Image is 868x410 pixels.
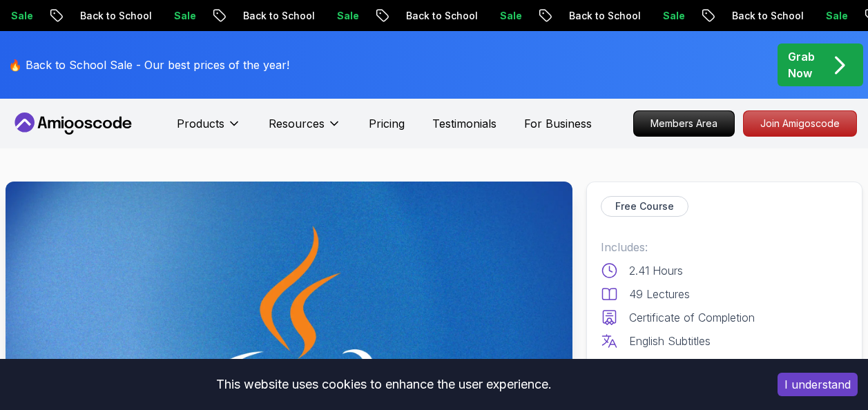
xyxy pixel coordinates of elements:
p: Sale [162,9,206,23]
p: Back to School [231,9,325,23]
p: English Subtitles [629,333,711,349]
p: Back to School [68,9,162,23]
p: 49 Lectures [629,286,690,302]
p: Grab Now [788,48,815,81]
p: Certificate of Completion [629,309,755,326]
p: Resources [269,115,325,132]
p: Sale [651,9,695,23]
p: Join Amigoscode [744,111,856,136]
button: Accept cookies [778,373,858,396]
p: Sale [325,9,369,23]
p: Sale [814,9,858,23]
a: Testimonials [432,115,496,132]
p: Sale [488,9,532,23]
p: Includes: [601,239,848,255]
p: Members Area [634,111,734,136]
a: For Business [524,115,592,132]
p: Free Course [615,199,674,213]
p: 2.41 Hours [629,262,683,279]
button: Resources [269,115,341,143]
a: Pricing [369,115,405,132]
p: Products [177,115,224,132]
div: This website uses cookies to enhance the user experience. [10,369,757,400]
p: Back to School [720,9,814,23]
p: Back to School [394,9,488,23]
button: Products [177,115,241,143]
a: Members Area [633,110,735,137]
p: 🔥 Back to School Sale - Our best prices of the year! [8,57,289,73]
p: Back to School [557,9,651,23]
p: Access to: [601,358,848,374]
a: Join Amigoscode [743,110,857,137]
